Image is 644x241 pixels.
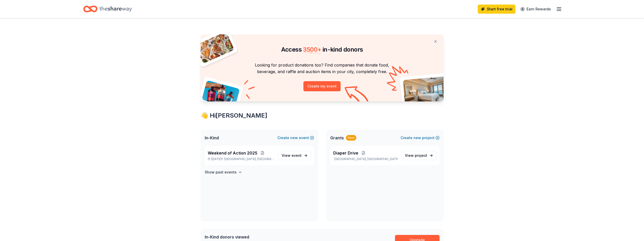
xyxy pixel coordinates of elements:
span: Grants [330,135,344,141]
div: In-Kind donors viewed [205,234,308,240]
a: View event [278,151,311,160]
span: Weekend of Action 2025 [208,150,257,156]
a: Earn Rewards [517,5,554,14]
p: [GEOGRAPHIC_DATA], [GEOGRAPHIC_DATA] [333,157,398,161]
a: Home [83,3,132,15]
button: Show past events [205,169,242,175]
h4: Show past events [205,169,237,175]
div: New [346,135,356,141]
a: View project [402,151,437,160]
img: Curvy arrow [345,86,370,105]
button: Create my event [303,81,341,91]
span: [GEOGRAPHIC_DATA], [GEOGRAPHIC_DATA] [224,157,274,161]
a: Start free trial [478,5,515,14]
span: View [282,152,302,159]
img: Pizza [195,31,234,64]
button: Createnewevent [277,135,314,141]
span: Access in-kind donors [281,46,363,53]
p: Looking for product donations too? Find companies that donate food, beverage, and raffle and auct... [207,62,438,75]
div: 👋 Hi [PERSON_NAME] [201,112,444,120]
span: Diaper Drive [333,150,358,156]
span: event [292,153,302,158]
span: In-Kind [205,135,219,141]
button: Createnewproject [401,135,440,141]
span: new [290,135,298,141]
span: View [405,152,427,159]
span: new [413,135,421,141]
span: project [415,153,427,158]
span: 3500 + [303,46,321,53]
p: [DATE] • [208,157,274,161]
